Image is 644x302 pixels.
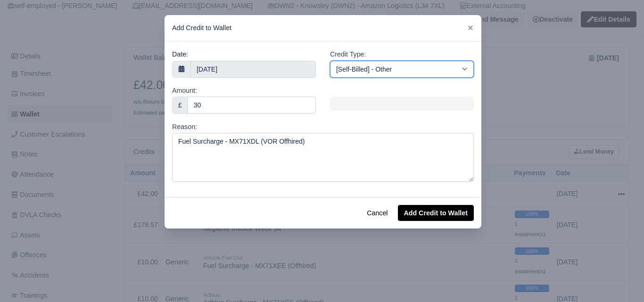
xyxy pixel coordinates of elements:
label: Date: [172,49,188,60]
button: Cancel [361,205,394,221]
button: Add Credit to Wallet [398,205,474,221]
input: 0.00 [188,97,316,114]
label: Credit Type: [330,49,366,60]
label: Amount: [172,85,197,96]
div: Add Credit to Wallet [165,15,481,41]
div: £ [172,97,188,114]
iframe: Chat Widget [474,193,644,302]
label: Reason: [172,122,197,132]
